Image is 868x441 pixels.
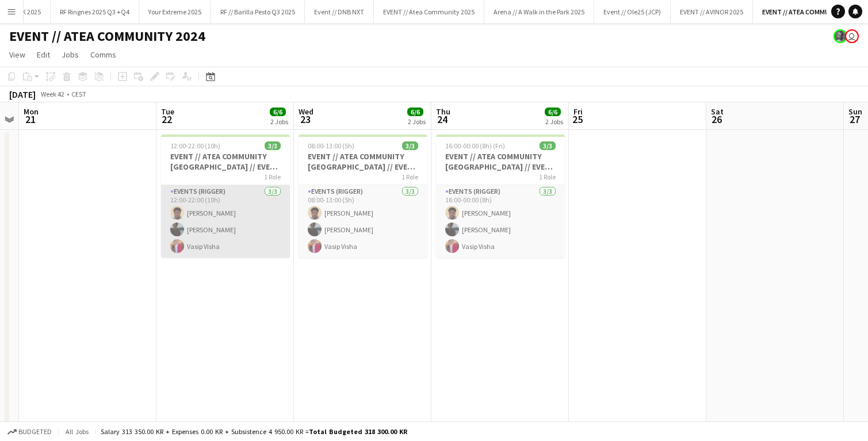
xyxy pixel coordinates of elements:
app-job-card: 16:00-00:00 (8h) (Fri)3/3EVENT // ATEA COMMUNITY [GEOGRAPHIC_DATA] // EVENT CREW1 RoleEvents (Rig... [436,135,565,258]
span: 26 [709,113,724,126]
span: Mon [24,106,39,117]
div: 2 Jobs [408,117,426,126]
span: Sat [711,106,724,117]
span: 1 Role [539,172,556,181]
span: 3/3 [402,141,418,150]
h1: EVENT // ATEA COMMUNITY 2024 [9,28,205,45]
span: 24 [434,113,450,126]
h3: EVENT // ATEA COMMUNITY [GEOGRAPHIC_DATA] // EVENT CREW [436,151,565,172]
span: 27 [847,113,862,126]
span: Tue [161,106,174,117]
app-card-role: Events (Rigger)3/312:00-22:00 (10h)[PERSON_NAME][PERSON_NAME]Vasip Visha [161,185,290,258]
app-user-avatar: Tarjei Tuv [833,29,847,43]
button: EVENT // AVINOR 2025 [671,1,753,23]
button: Event // DNB NXT [305,1,374,23]
span: 6/6 [270,108,286,116]
span: 6/6 [545,108,561,116]
span: Budgeted [18,428,52,436]
span: 25 [572,113,583,126]
span: Sun [848,106,862,117]
h3: EVENT // ATEA COMMUNITY [GEOGRAPHIC_DATA] // EVENT CREW [299,151,427,172]
button: Arena // A Walk in the Park 2025 [484,1,594,23]
span: Jobs [62,49,79,60]
div: CEST [71,90,86,98]
a: Jobs [57,47,83,62]
a: Edit [32,47,55,62]
span: View [9,49,25,60]
span: Wed [299,106,313,117]
span: 3/3 [265,141,281,150]
span: 6/6 [407,108,423,116]
app-job-card: 08:00-13:00 (5h)3/3EVENT // ATEA COMMUNITY [GEOGRAPHIC_DATA] // EVENT CREW1 RoleEvents (Rigger)3/... [299,135,427,258]
h3: EVENT // ATEA COMMUNITY [GEOGRAPHIC_DATA] // EVENT CREW [161,151,290,172]
app-user-avatar: Sander Mathiassen [845,29,859,43]
button: EVENT // Atea Community 2025 [374,1,484,23]
span: All jobs [63,427,91,436]
app-job-card: 12:00-22:00 (10h)3/3EVENT // ATEA COMMUNITY [GEOGRAPHIC_DATA] // EVENT CREW1 RoleEvents (Rigger)3... [161,135,290,258]
span: 1 Role [402,172,418,181]
app-card-role: Events (Rigger)3/308:00-13:00 (5h)[PERSON_NAME][PERSON_NAME]Vasip Visha [299,185,427,258]
button: Your Extreme 2025 [139,1,211,23]
span: 1 Role [264,172,281,181]
span: 22 [159,113,174,126]
button: RF Ringnes 2025 Q3 +Q4 [51,1,139,23]
a: View [5,47,30,62]
span: 23 [297,113,313,126]
span: Fri [573,106,583,117]
span: Total Budgeted 318 300.00 KR [309,427,407,436]
button: RF // Barilla Pesto Q3 2025 [211,1,305,23]
div: Salary 313 350.00 KR + Expenses 0.00 KR + Subsistence 4 950.00 KR = [101,427,407,436]
span: Week 42 [38,90,67,98]
span: 21 [22,113,39,126]
span: Thu [436,106,450,117]
span: 12:00-22:00 (10h) [170,141,220,150]
button: Budgeted [6,425,53,438]
span: Comms [90,49,116,60]
div: 2 Jobs [545,117,563,126]
button: Event // Ole25 (JCP) [594,1,671,23]
app-card-role: Events (Rigger)3/316:00-00:00 (8h)[PERSON_NAME][PERSON_NAME]Vasip Visha [436,185,565,258]
span: 16:00-00:00 (8h) (Fri) [445,141,505,150]
span: Edit [37,49,50,60]
a: Comms [86,47,121,62]
span: 08:00-13:00 (5h) [308,141,354,150]
span: 3/3 [540,141,556,150]
div: 2 Jobs [270,117,288,126]
div: [DATE] [9,89,36,100]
